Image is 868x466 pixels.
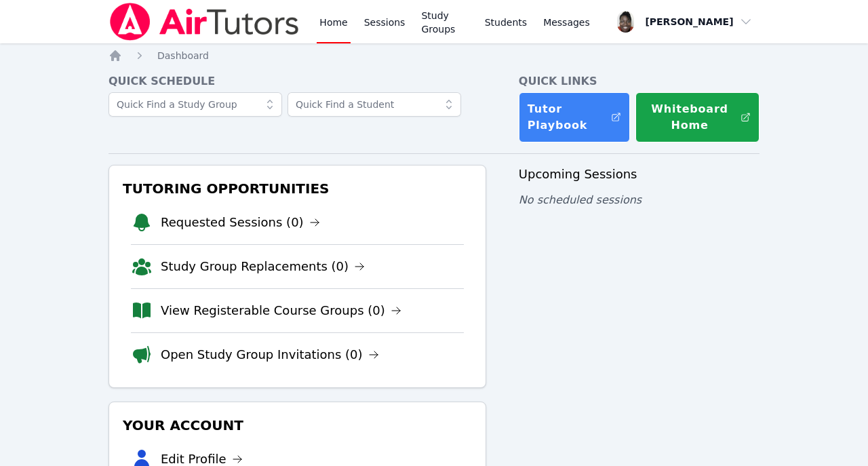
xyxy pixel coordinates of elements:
[519,193,642,206] span: No scheduled sessions
[635,92,759,142] button: Whiteboard Home
[543,16,590,29] span: Messages
[157,50,209,61] span: Dashboard
[108,49,759,62] nav: Breadcrumb
[108,92,282,117] input: Quick Find a Study Group
[120,176,475,201] h3: Tutoring Opportunities
[288,92,461,117] input: Quick Find a Student
[519,73,759,90] h4: Quick Links
[120,413,475,438] h3: Your Account
[157,49,209,62] a: Dashboard
[161,345,379,364] a: Open Study Group Invitations (0)
[108,73,486,90] h4: Quick Schedule
[161,301,401,320] a: View Registerable Course Groups (0)
[519,165,759,184] h3: Upcoming Sessions
[108,3,300,41] img: Air Tutors
[161,257,365,276] a: Study Group Replacements (0)
[161,213,320,232] a: Requested Sessions (0)
[519,92,631,142] a: Tutor Playbook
